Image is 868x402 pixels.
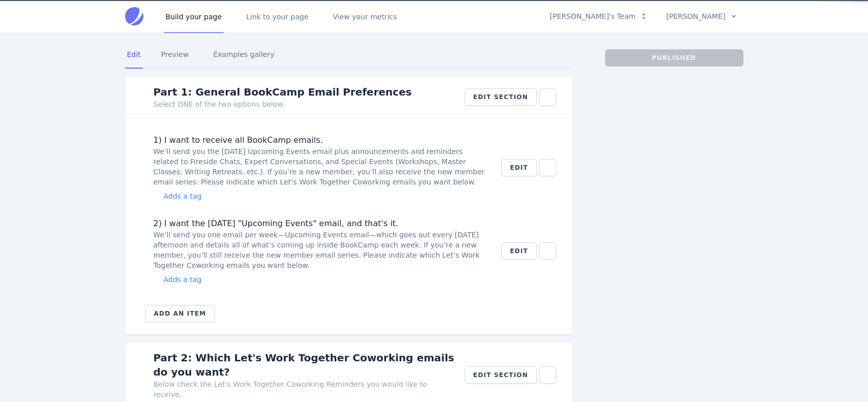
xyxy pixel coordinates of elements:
[501,242,537,260] button: Edit
[159,41,195,69] a: Preview
[154,379,457,399] div: Below check the Let's Work Together Coworking Reminders you would like to receive.
[154,99,412,109] div: Select ONE of the two options below.
[145,305,215,322] button: Add an item
[154,230,489,270] div: We’ll send you one email per week—Upcoming Events email—which goes out every [DATE] afternoon and...
[501,159,537,176] button: Edit
[543,8,653,25] button: [PERSON_NAME]'s Team
[154,85,412,99] div: Part 1: General BookCamp Email Preferences
[164,191,229,201] div: Adds a tag
[125,41,573,69] nav: Tabs
[125,41,143,69] a: Edit
[164,274,229,285] div: Adds a tag
[154,146,489,187] div: We’ll send you the [DATE] Upcoming Events email plus announcements and reminders related to Fires...
[660,8,743,25] button: [PERSON_NAME]
[465,366,537,384] button: Edit section
[154,351,457,379] div: Part 2: Which Let's Work Together Coworking emails do you want?
[154,134,489,146] div: 1) I want to receive all BookCamp emails.
[465,88,537,106] button: Edit section
[605,49,743,67] button: Published
[211,41,280,69] a: Examples gallery
[154,218,489,230] div: 2) I want the [DATE] "Upcoming Events" email, and that's it.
